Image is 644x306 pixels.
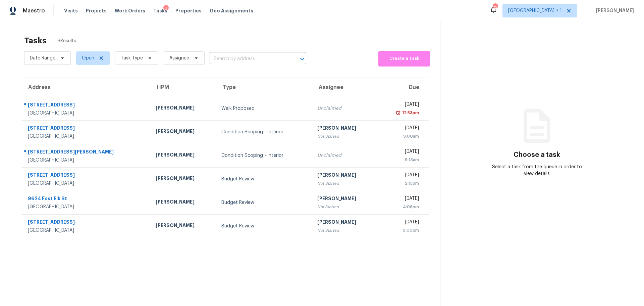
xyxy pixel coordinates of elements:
div: Budget Review [221,176,307,182]
div: [STREET_ADDRESS] [28,101,145,110]
div: Budget Review [221,223,307,229]
div: [GEOGRAPHIC_DATA] [28,110,145,117]
div: Walk Proposed [221,105,307,112]
button: Create a Task [378,51,430,67]
div: 3 [163,5,169,12]
div: [DATE] [383,125,419,133]
span: Properties [175,7,202,14]
div: 9:13am [383,157,419,163]
th: Address [21,78,150,97]
div: 4:06pm [383,204,419,210]
th: Due [377,78,429,97]
div: [PERSON_NAME] [156,104,210,113]
div: [GEOGRAPHIC_DATA] [28,133,145,140]
div: [PERSON_NAME] [317,125,372,133]
div: [PERSON_NAME] [156,199,210,207]
span: Maestro [23,7,45,14]
div: [DATE] [383,195,419,204]
button: Open [298,54,307,64]
div: Select a task from the queue in order to view details [489,164,585,177]
h2: Tasks [24,37,47,44]
div: [PERSON_NAME] [156,128,210,136]
div: [PERSON_NAME] [317,219,372,227]
div: 9:00am [383,133,419,140]
span: Tasks [153,8,167,13]
div: [STREET_ADDRESS] [28,219,145,227]
span: Visits [64,7,78,14]
div: [PERSON_NAME] [317,195,372,204]
span: 6 Results [57,38,76,44]
span: Assignee [169,55,189,61]
div: [DATE] [383,148,419,157]
div: [DATE] [383,219,419,227]
div: Unclaimed [317,105,372,112]
div: Not Started [317,180,372,187]
span: Date Range [30,55,55,61]
div: [STREET_ADDRESS][PERSON_NAME] [28,148,145,157]
div: [GEOGRAPHIC_DATA] [28,157,145,164]
th: Type [216,78,312,97]
span: Geo Assignments [210,7,253,14]
img: Overdue Alarm Icon [395,110,401,116]
div: 22 [493,4,497,11]
div: [PERSON_NAME] [317,172,372,180]
div: [GEOGRAPHIC_DATA] [28,227,145,234]
div: Not Started [317,227,372,234]
div: Budget Review [221,199,307,206]
div: [GEOGRAPHIC_DATA] [28,204,145,210]
div: [STREET_ADDRESS] [28,125,145,133]
div: Condition Scoping - Interior [221,129,307,135]
div: [STREET_ADDRESS] [28,172,145,180]
th: HPM [150,78,216,97]
div: 2:15pm [383,180,419,187]
h3: Choose a task [514,151,560,158]
span: Create a Task [382,55,427,62]
div: [PERSON_NAME] [156,222,210,230]
div: 9:00pm [383,227,419,234]
div: [PERSON_NAME] [156,151,210,160]
div: [PERSON_NAME] [156,175,210,183]
span: Projects [86,7,107,14]
div: Condition Scoping - Interior [221,152,307,159]
th: Assignee [312,78,377,97]
div: Not Started [317,133,372,140]
div: Not Started [317,204,372,210]
span: Task Type [121,55,143,61]
div: [DATE] [383,101,419,110]
input: Search by address [210,54,287,64]
span: [GEOGRAPHIC_DATA] + 1 [508,7,562,14]
span: Open [82,55,94,61]
div: [DATE] [383,172,419,180]
span: Work Orders [115,7,145,14]
div: [GEOGRAPHIC_DATA] [28,180,145,187]
div: Unclaimed [317,152,372,159]
span: [PERSON_NAME] [593,7,634,14]
div: 12:53pm [401,110,419,116]
div: 9624 Fast Elk St [28,195,145,204]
